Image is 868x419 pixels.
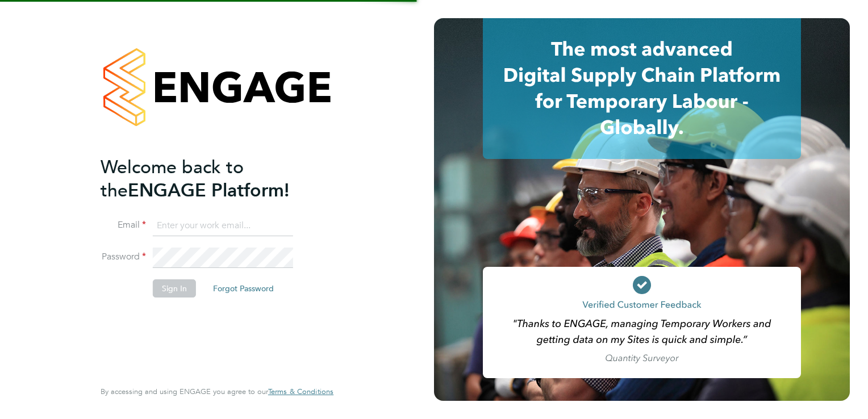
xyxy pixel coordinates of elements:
input: Enter your work email... [153,216,293,236]
label: Email [101,219,146,231]
a: Terms & Conditions [268,387,333,396]
h2: ENGAGE Platform! [101,156,322,202]
span: Terms & Conditions [268,387,333,396]
button: Sign In [153,279,196,298]
button: Forgot Password [204,279,283,298]
label: Password [101,251,146,263]
span: Welcome back to the [101,156,244,202]
span: By accessing and using ENGAGE you agree to our [101,387,333,396]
